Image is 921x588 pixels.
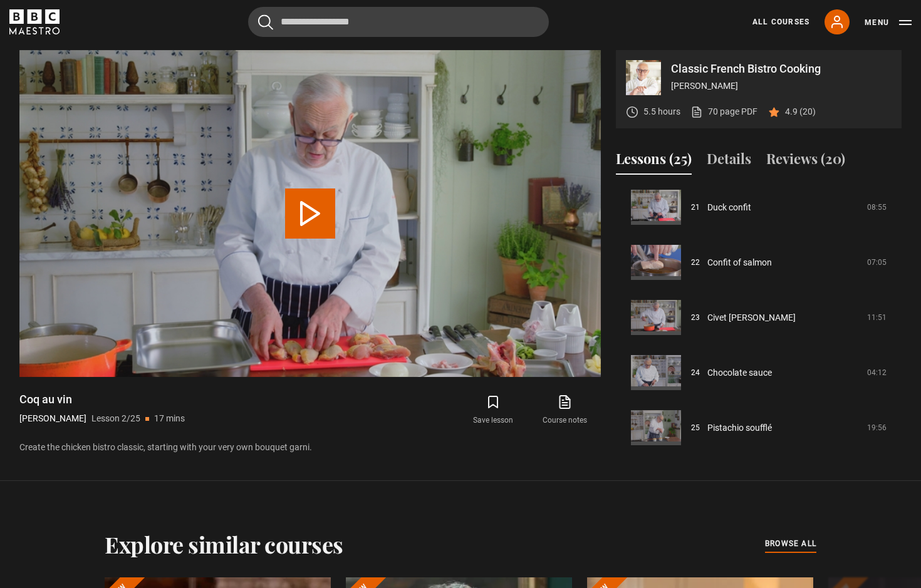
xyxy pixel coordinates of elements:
a: Civet [PERSON_NAME] [707,311,796,324]
button: Details [707,148,751,175]
button: Submit the search query [258,14,273,30]
svg: BBC Maestro [9,9,60,34]
a: 70 page PDF [690,105,757,118]
p: Lesson 2/25 [91,412,140,425]
a: Confit of salmon [707,256,772,269]
a: Duck confit [707,201,751,214]
a: Pistachio soufflé [707,421,772,435]
h1: Coq au vin [19,392,185,407]
span: browse all [765,537,816,550]
button: Lessons (25) [616,148,692,175]
button: Toggle navigation [865,16,912,29]
p: [PERSON_NAME] [19,412,86,425]
p: [PERSON_NAME] [671,80,892,93]
p: 4.9 (20) [785,105,816,118]
p: Classic French Bistro Cooking [671,63,892,75]
p: 5.5 hours [643,105,680,118]
video-js: Video Player [19,50,601,377]
a: Chocolate sauce [707,366,772,379]
button: Play Lesson Coq au vin [285,188,335,239]
p: 17 mins [154,412,185,425]
input: Search [248,7,549,37]
a: Course notes [529,392,601,428]
h2: Explore similar courses [105,531,343,557]
p: Create the chicken bistro classic, starting with your very own bouquet garni. [19,441,601,454]
a: All Courses [752,16,809,28]
a: browse all [765,537,816,551]
button: Save lesson [457,392,529,428]
button: Reviews (20) [766,148,845,175]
